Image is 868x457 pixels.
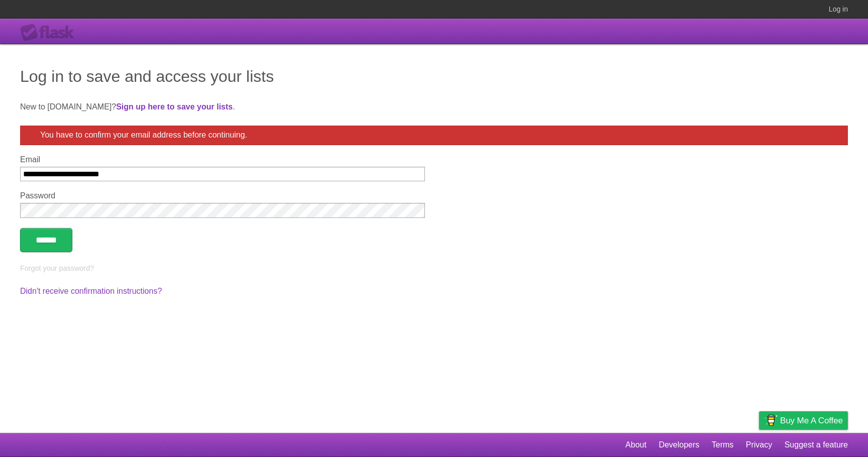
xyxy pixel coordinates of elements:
[20,101,848,113] p: New to [DOMAIN_NAME]? .
[20,264,94,272] a: Forgot your password?
[764,412,778,429] img: Buy me a coffee
[20,126,848,145] div: You have to confirm your email address before continuing.
[759,411,848,430] a: Buy me a coffee
[20,191,425,200] label: Password
[116,102,233,111] a: Sign up here to save your lists
[20,24,80,42] div: Flask
[625,435,646,454] a: About
[659,435,699,454] a: Developers
[20,155,425,164] label: Email
[712,435,734,454] a: Terms
[780,412,843,429] span: Buy me a coffee
[20,287,162,295] a: Didn't receive confirmation instructions?
[746,435,772,454] a: Privacy
[20,64,848,88] h1: Log in to save and access your lists
[785,435,848,454] a: Suggest a feature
